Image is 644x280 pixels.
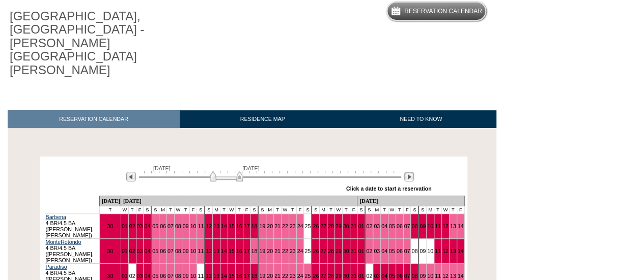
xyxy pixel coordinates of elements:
[190,223,197,229] a: 10
[373,206,381,214] td: M
[198,248,204,254] a: 11
[267,223,273,229] a: 20
[274,273,281,279] a: 21
[345,110,496,128] a: NEED TO KNOW
[136,206,144,214] td: F
[358,248,364,254] a: 01
[144,273,150,279] a: 04
[381,206,388,214] td: T
[175,248,181,254] a: 08
[343,273,349,279] a: 30
[151,206,159,214] td: S
[236,273,242,279] a: 16
[144,248,150,254] a: 04
[235,206,243,214] td: T
[206,273,212,279] a: 12
[411,248,417,254] a: 08
[289,206,296,214] td: T
[404,248,410,254] a: 07
[197,206,205,214] td: S
[46,264,67,270] a: Paradiso
[312,206,319,214] td: S
[313,223,319,229] a: 26
[350,206,357,214] td: F
[404,172,414,181] img: Next
[427,223,433,229] a: 10
[389,223,395,229] a: 05
[434,206,442,214] td: T
[45,239,100,264] td: 4 BR/4.5 BA ([PERSON_NAME], [PERSON_NAME])
[160,223,166,229] a: 06
[389,248,395,254] a: 05
[107,248,113,254] a: 30
[381,248,387,254] a: 04
[107,273,113,279] a: 30
[357,196,464,206] td: [DATE]
[129,223,135,229] a: 02
[282,223,288,229] a: 22
[213,206,220,214] td: M
[258,206,266,214] td: S
[427,248,433,254] a: 10
[442,273,449,279] a: 12
[374,223,380,229] a: 03
[366,273,372,279] a: 02
[274,223,281,229] a: 21
[441,206,449,214] td: W
[435,248,441,254] a: 11
[144,223,150,229] a: 04
[357,206,365,214] td: S
[297,223,303,229] a: 24
[244,273,250,279] a: 17
[419,273,426,279] a: 09
[190,273,197,279] a: 10
[328,273,334,279] a: 28
[419,248,426,254] a: 09
[137,248,143,254] a: 03
[418,206,426,214] td: S
[152,223,158,229] a: 05
[442,248,449,254] a: 12
[313,273,319,279] a: 26
[190,248,197,254] a: 10
[229,223,235,229] a: 15
[296,206,304,214] td: F
[320,273,326,279] a: 27
[189,206,197,214] td: F
[334,206,342,214] td: W
[457,206,464,214] td: F
[351,273,357,279] a: 31
[221,223,227,229] a: 14
[450,273,456,279] a: 13
[46,214,66,220] a: Barbena
[374,273,380,279] a: 03
[198,223,204,229] a: 11
[358,223,364,229] a: 01
[166,206,174,214] td: T
[259,223,265,229] a: 19
[397,223,403,229] a: 06
[335,248,342,254] a: 29
[213,223,219,229] a: 13
[346,185,432,192] div: Click a date to start a reservation
[243,206,250,214] td: F
[244,248,250,254] a: 17
[450,248,456,254] a: 13
[250,206,258,214] td: S
[206,248,212,254] a: 12
[388,206,396,214] td: W
[167,248,174,254] a: 07
[122,223,128,229] a: 01
[335,273,342,279] a: 29
[251,273,257,279] a: 18
[335,223,342,229] a: 29
[267,273,273,279] a: 20
[121,196,357,206] td: [DATE]
[99,196,121,206] td: [DATE]
[183,248,189,254] a: 09
[182,206,189,214] td: T
[167,273,174,279] a: 07
[122,248,128,254] a: 01
[129,273,135,279] a: 02
[297,248,303,254] a: 24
